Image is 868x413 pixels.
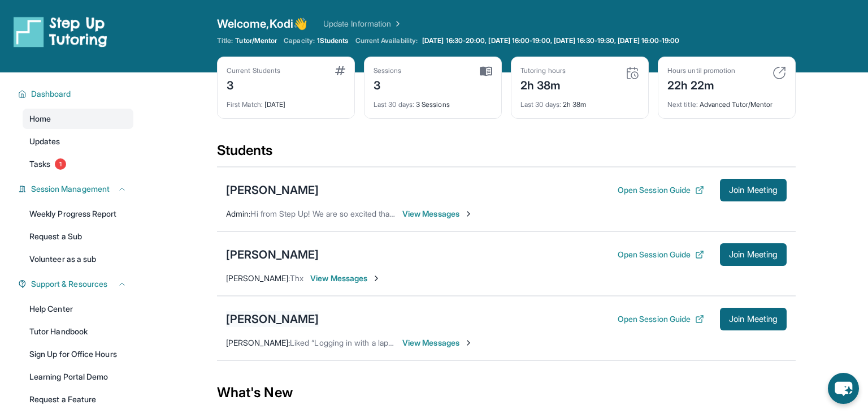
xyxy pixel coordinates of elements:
span: 1 Students [317,36,349,45]
div: 2h 38m [520,93,639,109]
span: Dashboard [31,88,71,100]
img: Chevron-Right [372,274,381,283]
a: Request a Sub [23,226,133,247]
a: Update Information [323,18,402,29]
span: Thx [290,273,303,283]
button: Join Meeting [720,179,787,201]
span: Welcome, Kodi 👋 [217,16,307,32]
div: [PERSON_NAME] [226,182,319,198]
img: Chevron Right [391,18,402,29]
span: First Match : [227,100,263,109]
span: Liked “Logging in with a laptop will have the best results” [290,338,493,347]
span: Tasks [29,158,50,170]
span: Support & Resources [31,278,107,290]
img: Chevron-Right [464,338,473,347]
img: Chevron-Right [464,209,473,218]
span: Tutor/Mentor [235,36,277,45]
span: Session Management [31,183,110,195]
img: card [772,66,786,80]
div: Hours until promotion [667,66,735,75]
button: Support & Resources [27,278,127,290]
div: 3 Sessions [374,93,492,109]
div: 2h 38m [520,75,566,93]
a: Updates [23,131,133,152]
span: Current Availability: [355,36,418,45]
div: [PERSON_NAME] [226,311,319,327]
div: Tutoring hours [520,66,566,75]
span: Join Meeting [729,251,778,258]
a: Request a Feature [23,389,133,410]
a: Help Center [23,299,133,319]
a: Weekly Progress Report [23,204,133,224]
a: Volunteer as a sub [23,249,133,269]
div: [DATE] [227,93,345,109]
a: Learning Portal Demo [23,367,133,387]
span: 1 [55,158,66,170]
div: Current Students [227,66,280,75]
img: card [335,66,345,75]
span: Join Meeting [729,187,778,193]
span: View Messages [402,208,473,220]
span: Join Meeting [729,316,778,322]
span: Capacity: [284,36,315,45]
img: logo [14,16,107,48]
div: Students [217,141,796,166]
img: card [480,66,492,76]
span: Title: [217,36,233,45]
span: [PERSON_NAME] : [226,273,290,283]
span: Last 30 days : [374,100,414,109]
button: Dashboard [27,88,127,100]
div: [PERSON_NAME] [226,247,319,263]
button: Join Meeting [720,243,787,266]
span: Admin : [226,209,250,218]
a: [DATE] 16:30-20:00, [DATE] 16:00-19:00, [DATE] 16:30-19:30, [DATE] 16:00-19:00 [420,36,682,45]
img: card [626,66,639,80]
span: Last 30 days : [520,100,561,109]
span: Updates [29,136,60,147]
button: Open Session Guide [618,184,704,196]
button: Open Session Guide [618,313,704,325]
span: [PERSON_NAME] : [226,338,290,347]
button: chat-button [828,373,859,404]
button: Open Session Guide [618,249,704,260]
span: Home [29,113,51,124]
a: Tutor Handbook [23,321,133,342]
button: Join Meeting [720,308,787,330]
div: Sessions [374,66,402,75]
a: Sign Up for Office Hours [23,344,133,364]
span: View Messages [402,337,473,349]
span: View Messages [310,273,381,284]
div: 3 [227,75,280,93]
a: Home [23,109,133,129]
a: Tasks1 [23,154,133,174]
div: 22h 22m [667,75,735,93]
span: [DATE] 16:30-20:00, [DATE] 16:00-19:00, [DATE] 16:30-19:30, [DATE] 16:00-19:00 [422,36,679,45]
button: Session Management [27,183,127,195]
span: Next title : [667,100,698,109]
div: 3 [374,75,402,93]
div: Advanced Tutor/Mentor [667,93,786,109]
